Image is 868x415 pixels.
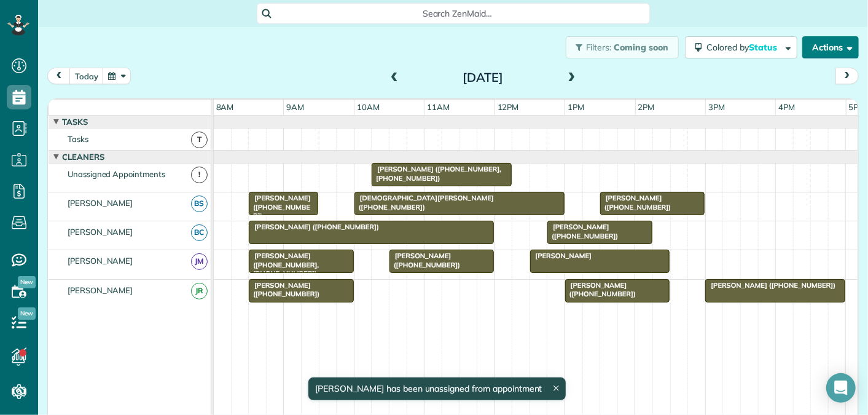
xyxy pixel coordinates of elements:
span: 4pm [776,102,797,112]
span: 8am [214,102,237,112]
span: 2pm [636,102,657,112]
span: Coming soon [614,42,669,53]
button: today [69,68,104,84]
span: Colored by [706,42,781,53]
span: JR [191,283,208,299]
span: Status [749,42,779,53]
h2: [DATE] [406,71,560,84]
span: [PERSON_NAME] ([PHONE_NUMBER]) [705,281,836,290]
span: [PERSON_NAME] [530,251,593,260]
span: [PERSON_NAME] ([PHONE_NUMBER], [PHONE_NUMBER]) [248,251,319,278]
span: T [191,132,208,148]
span: [PERSON_NAME] [65,285,136,295]
span: 5pm [846,102,868,112]
span: 3pm [706,102,727,112]
span: [PERSON_NAME] ([PHONE_NUMBER]) [547,223,619,240]
span: [PERSON_NAME] ([PHONE_NUMBER]) [565,281,636,298]
button: next [835,68,859,84]
span: [PERSON_NAME] [65,198,136,208]
button: prev [47,68,71,84]
span: New [18,307,36,320]
span: 9am [284,102,307,112]
span: ! [191,167,208,183]
span: [PERSON_NAME] ([PHONE_NUMBER]) [248,223,380,231]
span: 10am [354,102,382,112]
span: [PERSON_NAME] ([PHONE_NUMBER]) [248,194,311,220]
div: Open Intercom Messenger [826,373,856,403]
span: 12pm [495,102,522,112]
span: Cleaners [60,152,107,162]
span: Tasks [65,134,91,144]
span: Unassigned Appointments [65,169,168,179]
span: [DEMOGRAPHIC_DATA][PERSON_NAME] ([PHONE_NUMBER]) [354,194,494,211]
button: Colored byStatus [685,36,797,58]
span: Filters: [586,42,612,53]
span: [PERSON_NAME] ([PHONE_NUMBER]) [389,251,461,269]
span: JM [191,253,208,270]
span: [PERSON_NAME] ([PHONE_NUMBER]) [248,281,320,298]
span: New [18,276,36,288]
span: [PERSON_NAME] [65,227,136,237]
span: BS [191,196,208,212]
span: Tasks [60,117,90,127]
div: [PERSON_NAME] has been unassigned from appointment [308,377,565,400]
span: [PERSON_NAME] [65,256,136,266]
span: BC [191,224,208,241]
span: 11am [424,102,452,112]
button: Actions [802,36,859,58]
span: [PERSON_NAME] ([PHONE_NUMBER], [PHONE_NUMBER]) [371,165,501,182]
span: 1pm [565,102,587,112]
span: [PERSON_NAME] ([PHONE_NUMBER]) [600,194,671,211]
